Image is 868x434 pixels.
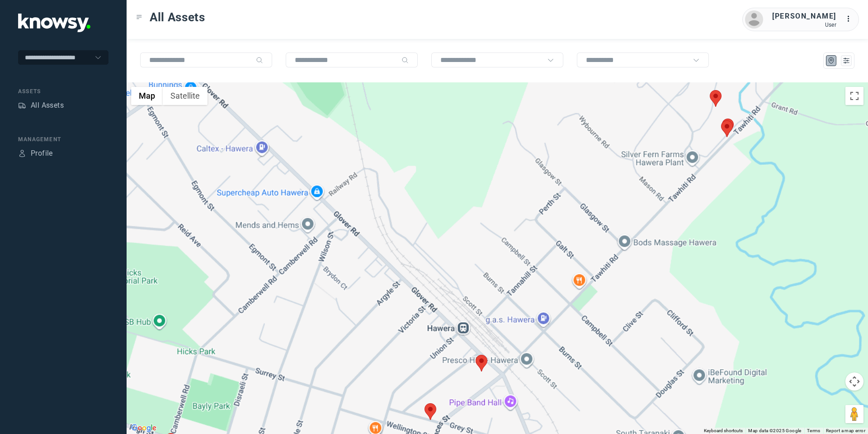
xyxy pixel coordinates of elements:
[18,135,108,143] div: Management
[846,15,855,22] tspan: ...
[129,422,159,434] img: Google
[18,100,64,111] a: AssetsAll Assets
[845,87,863,105] button: Toggle fullscreen view
[704,428,743,434] button: Keyboard shortcuts
[31,148,53,159] div: Profile
[772,11,836,22] div: [PERSON_NAME]
[807,428,821,433] a: Terms (opens in new tab)
[136,14,142,20] div: Toggle Menu
[845,405,863,423] button: Drag Pegman onto the map to open Street View
[256,57,263,64] div: Search
[845,372,863,391] button: Map camera controls
[772,22,836,28] div: User
[845,14,856,26] div: :
[18,101,26,110] div: Assets
[18,149,26,157] div: Profile
[150,9,205,25] span: All Assets
[842,57,850,65] div: List
[826,428,865,433] a: Report a map error
[18,148,53,159] a: ProfileProfile
[748,428,801,433] span: Map data ©2025 Google
[745,10,763,29] img: avatar.png
[845,14,856,24] div: :
[129,422,159,434] a: Open this area in Google Maps (opens a new window)
[18,14,90,32] img: Application Logo
[31,100,64,111] div: All Assets
[827,57,835,65] div: Map
[18,87,108,95] div: Assets
[401,57,409,64] div: Search
[163,87,208,105] button: Show satellite imagery
[131,87,163,105] button: Show street map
